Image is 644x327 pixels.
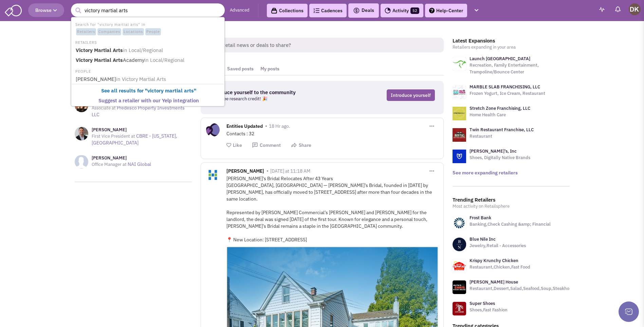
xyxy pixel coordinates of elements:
img: logo [453,57,466,71]
input: Search [71,3,225,17]
img: logo [453,128,466,142]
span: Retail news or deals to share? [217,38,444,52]
a: Help-Center [425,4,467,17]
a: [PERSON_NAME]in Victory Martial Arts [74,75,223,84]
div: Contacts : 32 [226,130,438,137]
span: Associate at [92,105,116,111]
span: in Local/Regional [144,57,184,63]
a: Introduce yourself [387,89,435,101]
img: Donnie Keller [629,3,641,15]
p: Restaurant [470,133,534,140]
p: Most activity on Retailsphere [453,203,570,210]
a: Twin Restaurant Franchise, LLC [470,127,534,133]
p: Get a free research credit! 🎉 [209,96,337,102]
a: Advanced [230,7,250,14]
a: Victory Martial ArtsAcademyin Local/Regional [74,56,223,65]
p: Shoes, Digitally Native Brands [470,154,530,161]
h3: [PERSON_NAME] [92,155,151,161]
h3: [PERSON_NAME] [92,127,192,133]
p: Restaurant,Dessert,Salad,Seafood,Soup,Steakhouse [470,285,576,292]
img: icon-deals.svg [353,6,360,15]
p: Home Health Care [470,111,530,118]
a: My posts [257,63,283,75]
a: See all results for "victory martial arts" [74,86,223,96]
h3: Introduce yourself to the community [209,89,337,96]
a: Blue Nile Inc [470,236,496,242]
span: Retailers [76,28,96,36]
img: www.frostbank.com [453,216,466,230]
span: 18 Hr ago. [269,123,290,129]
span: First Vice President at [92,133,135,139]
span: People [145,28,161,36]
span: Entities Updated [226,123,263,131]
b: See all results for " " [101,87,196,94]
img: SmartAdmin [5,3,22,16]
span: Like [233,142,242,148]
button: Share [291,142,311,149]
li: Search for "victory martial arts" in [72,20,224,36]
p: Recreation, Family Entertainment, Trampoline/Bounce Center [470,62,570,75]
a: Suggest a retailer with our Yelp integration [74,96,223,105]
button: Like [226,142,242,149]
li: PEOPLE [72,67,224,74]
p: Banking,Check Cashing &amp; Financial [470,221,551,228]
span: 52 [410,7,419,14]
a: Cadences [309,4,347,17]
span: Office Manager at [92,161,127,167]
span: Browse [35,7,57,13]
a: Predesco Property Investments LLC [92,105,185,118]
span: Companies [97,28,121,36]
a: [PERSON_NAME]'s, Inc [470,148,517,154]
a: Collections [267,4,308,17]
li: RETAILERS [72,38,224,46]
img: www.krispykrunchy.com [453,259,466,273]
img: NoImageAvailable1.jpg [75,155,88,169]
a: Frost Bank [470,215,491,221]
span: Deals [353,7,374,13]
p: Frozen Yogurt, Ice Cream, Restaurant [470,90,545,97]
button: Deals [351,6,376,15]
img: www.bluenile.com [453,238,466,251]
a: Activity52 [381,4,423,17]
img: Activity.png [385,7,391,14]
a: MARBLE SLAB FRANCHISING, LLC [470,84,540,90]
a: Saved posts [224,63,257,75]
h3: Latest Expansions [453,38,570,44]
a: Super Shoes [470,300,495,306]
b: Victory Martial Arts [76,57,123,63]
a: NAI Global [128,161,151,167]
img: logo [453,107,466,120]
a: [PERSON_NAME] House [470,279,518,285]
a: Victory Martial Artsin Local/Regional [74,46,223,55]
h3: Trending Retailers [453,197,570,203]
p: Jewelry,Retail - Accessories [470,242,526,249]
img: logo [453,150,466,163]
img: logo [453,85,466,99]
a: Stretch Zone Franchising, LLC [470,105,530,111]
a: See more expanding retailers [453,170,518,176]
b: Victory Martial Arts [76,47,123,53]
img: help.png [429,8,435,13]
a: CBRE - [US_STATE], [GEOGRAPHIC_DATA] [92,133,177,146]
p: Shoes,Fast Fashion [470,307,508,313]
span: [PERSON_NAME] [226,168,264,176]
img: icon-collection-lavender-black.svg [271,7,277,14]
button: Browse [28,3,64,17]
b: victory martial arts [147,87,194,94]
span: Locations [123,28,144,36]
p: Restaurant,Chicken,Fast Food [470,264,530,271]
div: [PERSON_NAME]’s Bridal Relocates After 43 Years [GEOGRAPHIC_DATA], [GEOGRAPHIC_DATA] — [PERSON_NA... [226,175,438,243]
p: Retailers expanding in your area [453,44,570,51]
span: in Local/Regional [123,47,163,53]
span: [DATE] at 11:18 AM [270,168,310,174]
b: Suggest a retailer with our Yelp integration [98,97,199,104]
a: Launch [GEOGRAPHIC_DATA] [470,56,530,62]
a: Krispy Krunchy Chicken [470,258,518,263]
button: Comment [252,142,281,149]
img: Cadences_logo.png [313,8,319,13]
span: in Victory Martial Arts [116,76,166,82]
